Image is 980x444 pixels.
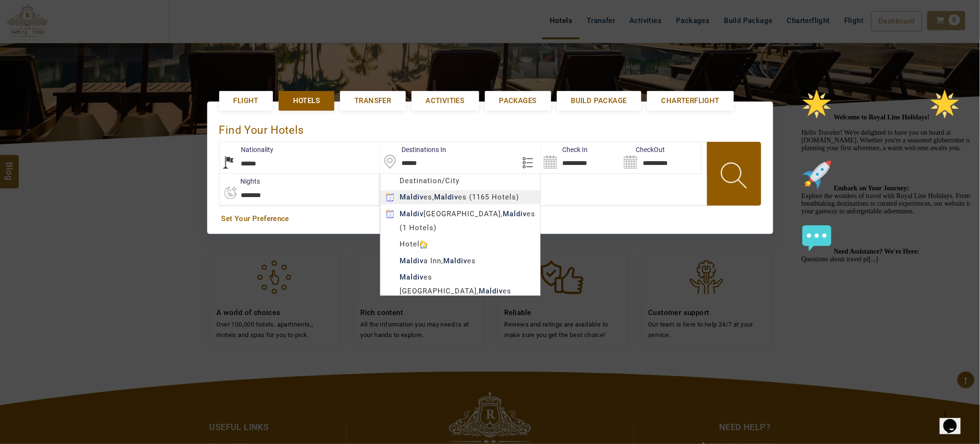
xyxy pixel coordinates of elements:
strong: Welcome to Royal Line Holidays! [36,29,163,36]
div: es [GEOGRAPHIC_DATA], es [380,270,540,298]
label: CheckOut [621,145,665,154]
a: Charterflight [647,91,734,111]
label: Destinations In [380,145,446,154]
a: Transfer [340,91,405,111]
b: Maldiv [400,273,424,281]
strong: Need Assistance? We're Here: [36,163,122,170]
a: Build Package [557,91,641,111]
b: Maldiv [400,193,424,201]
span: Flight [234,96,259,106]
input: Search [621,142,701,174]
label: nights [219,176,260,186]
label: Check In [541,145,588,154]
b: Maldiv [434,193,458,201]
a: Set Your Preference [222,214,759,224]
img: :star2: [132,4,163,35]
iframe: chat widget [798,85,970,401]
img: :star2: [4,4,35,35]
input: Search [541,142,621,174]
span: Packages [499,96,537,106]
div: [GEOGRAPHIC_DATA], es (1 Hotels) [380,207,540,235]
label: Rooms [378,176,421,186]
span: Activities [426,96,465,106]
div: es, es (1165 Hotels) [380,190,540,204]
img: hotelicon.PNG [420,241,427,248]
div: Destination/City [380,174,540,188]
div: a Inn, es [380,254,540,268]
span: Hello Traveler! We're delighted to have you on board at [DOMAIN_NAME]. Whether you're a seasoned ... [4,29,175,178]
div: Hotel [380,237,540,251]
a: Flight [219,91,273,111]
span: Hotels [293,96,320,106]
a: Activities [412,91,479,111]
a: Packages [485,91,551,111]
span: Build Package [571,96,627,106]
b: Maldiv [503,210,527,218]
label: Nationality [220,145,274,154]
iframe: chat widget [940,406,970,434]
img: :speech_balloon: [4,138,35,169]
a: Hotels [279,91,334,111]
div: 🌟 Welcome to Royal Line Holidays!🌟Hello Traveler! We're delighted to have you on board at [DOMAIN... [4,4,177,178]
span: Transfer [354,96,391,106]
b: Maldiv [400,257,424,265]
div: Find Your Hotels [219,114,761,142]
strong: Embark on Your Journey: [36,100,112,107]
span: Charterflight [661,96,720,106]
b: Maldiv [479,287,503,295]
b: Maldiv [400,210,424,218]
img: :rocket: [4,75,35,105]
b: Maldiv [443,257,467,265]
